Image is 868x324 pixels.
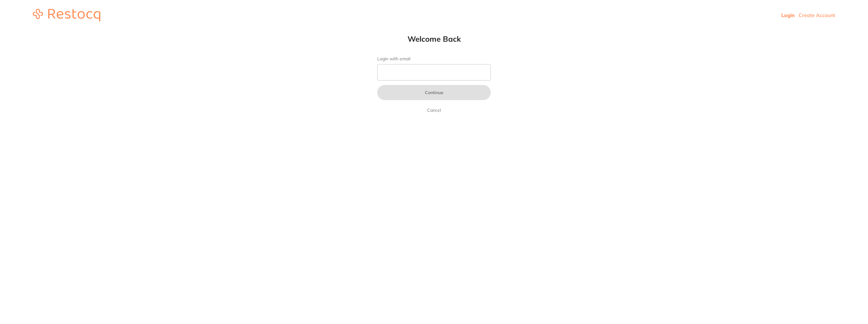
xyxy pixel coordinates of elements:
a: Create Account [799,12,835,18]
a: Login [781,12,795,18]
a: Cancel [426,106,442,114]
h1: Welcome Back [365,34,503,44]
label: Login with email [377,56,491,62]
button: Continue [377,85,491,100]
img: restocq_logo.svg [33,9,100,21]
